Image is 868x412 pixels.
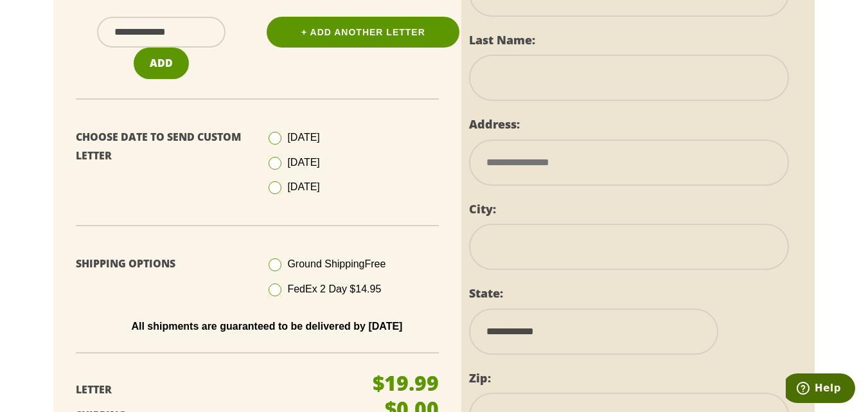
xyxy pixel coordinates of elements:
iframe: Opens a widget where you can find more information [786,373,855,406]
label: Address: [469,116,520,132]
span: [DATE] [287,157,319,168]
a: + Add Another Letter [267,17,459,48]
span: [DATE] [287,181,319,192]
p: Letter [76,381,375,399]
label: Zip: [469,370,491,386]
p: Shipping Options [76,255,248,273]
p: Choose Date To Send Custom Letter [76,128,248,165]
p: All shipments are guaranteed to be delivered by [DATE] [85,321,449,332]
p: $19.99 [373,373,439,393]
span: FedEx 2 Day $14.95 [287,283,381,294]
label: Last Name: [469,32,535,48]
button: Add [134,48,189,79]
span: Free [365,258,386,269]
span: Ground Shipping [287,258,385,269]
label: City: [469,201,496,217]
span: [DATE] [287,132,319,143]
span: Add [150,56,173,70]
label: State: [469,285,503,301]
